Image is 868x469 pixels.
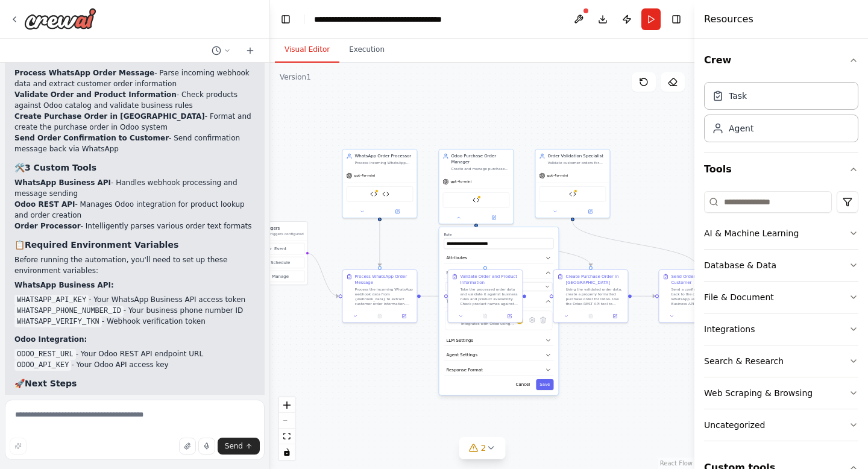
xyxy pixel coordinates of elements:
button: Open in side panel [380,208,415,215]
div: Process WhatsApp Order Message [354,274,413,286]
button: Uncategorized [704,409,858,441]
button: Search & Research [704,345,858,377]
div: Integrates with Odoo using REST API endpoints for searching products, retrieving vendor details, ... [461,321,516,326]
g: Edge from 883747fb-88e2-4b24-8754-3ebf36257bb8 to 5992d95d-d8ad-43d0-b718-03dc48739c59 [421,293,444,299]
button: No output available [578,312,603,319]
button: Schedule [248,257,304,268]
button: Cancel [512,379,534,390]
div: React Flow controls [279,397,295,460]
button: toggle interactivity [279,444,295,460]
p: No triggers configured [263,231,303,236]
div: Send Order Confirmation to Customer [671,274,729,286]
div: Process the incoming WhatsApp webhook data from {webhook_data} to extract customer order informat... [354,287,413,306]
span: Event [274,245,286,251]
div: Process incoming WhatsApp messages from {webhook_data}, extract customer orders, and parse order ... [354,160,413,165]
span: Response Format [446,367,483,373]
span: Send [225,441,243,451]
div: Web Scraping & Browsing [704,387,813,399]
span: gpt-4o-mini [547,173,568,178]
code: WHATSAPP_PHONE_NUMBER_ID [14,306,124,316]
g: Edge from 1bf7b0ad-ada4-4172-a0ef-bed2feda5169 to 883747fb-88e2-4b24-8754-3ebf36257bb8 [377,221,383,266]
li: - Check products against Odoo catalog and validate business rules [14,89,255,111]
strong: Odoo Integration: [14,335,87,344]
img: Odoo REST API [473,197,480,204]
div: AI & Machine Learning [704,227,799,239]
code: ODOO_API_KEY [14,360,71,371]
strong: 3 Custom Tools [25,163,96,172]
button: Event [248,243,304,254]
code: ODOO_REST_URL [14,349,76,360]
li: - Parse incoming webhook data and extract customer order information [14,68,255,89]
button: Visual Editor [275,37,339,63]
button: Manage [248,271,304,282]
li: - Webhook verification token [14,316,255,327]
div: Take the processed order data and validate it against business rules and product availability. Ch... [460,287,518,306]
div: Validate Order and Product Information [460,274,518,286]
div: Using the validated order data, create a properly formatted purchase order for Odoo. Use the Odoo... [565,287,624,306]
span: 2 [481,442,486,454]
strong: WhatsApp Business API: [14,281,114,289]
li: - Your Odoo REST API endpoint URL [14,348,255,359]
h3: 🚀 [14,377,255,389]
li: - Your Odoo API access key [14,359,255,370]
span: Manage [272,273,289,279]
button: Open in side panel [499,312,520,319]
strong: Process WhatsApp Order Message [14,69,154,77]
div: Send a confirmation message back to the customer via WhatsApp using the WhatsApp Business API too... [671,287,729,306]
div: Validate Order and Product InformationTake the processed order data and validate it against busin... [447,269,523,323]
li: - Intelligently parses various order text formats [14,221,255,231]
img: Logo [24,8,96,30]
div: Order Validation SpecialistValidate customer orders for accuracy, completeness, and business rule... [535,149,610,218]
button: Response Format [444,364,553,376]
button: 2 [459,437,506,459]
button: Integrations [704,313,858,345]
button: Delete tool [538,315,549,326]
div: Task [729,90,747,102]
span: gpt-4o-mini [450,179,471,184]
g: Edge from b9ac3763-1143-4f1b-bb7c-2ec408513b48 to 5c4e51eb-1b89-496e-8d7c-57bb8cc8bc14 [570,221,699,266]
div: WhatsApp Order Processor [354,153,413,159]
button: Click to speak your automation idea [198,438,215,455]
strong: Next Steps [25,379,77,388]
div: Send Order Confirmation to CustomerSend a confirmation message back to the customer via WhatsApp ... [658,269,734,323]
button: Open in side panel [573,208,608,215]
div: TriggersNo triggers configuredEventScheduleManage [245,221,307,285]
button: Execution [339,37,394,63]
button: zoom in [279,397,295,413]
button: Model [444,267,553,279]
strong: Required Environment Variables [25,240,178,250]
span: Model [446,269,459,275]
button: Open in side panel [477,214,511,221]
button: No output available [684,312,709,319]
button: Hide left sidebar [277,11,294,28]
button: Open in side panel [605,312,625,319]
code: WHATSAPP_VERIFY_TKN [14,316,102,327]
strong: Create Purchase Order in [GEOGRAPHIC_DATA] [14,112,205,121]
span: Schedule [271,259,290,265]
button: OpenAI - gpt-4o-mini [445,282,552,291]
div: Process WhatsApp Order MessageProcess the incoming WhatsApp webhook data from {webhook_data} to e... [342,269,417,323]
g: Edge from triggers to 883747fb-88e2-4b24-8754-3ebf36257bb8 [307,250,339,299]
button: Attributes [444,253,553,264]
div: Crew [704,77,858,152]
label: Role [444,232,553,237]
img: Order Processor [382,190,389,198]
img: Odoo REST API [449,316,458,324]
li: - Format and create the purchase order in Odoo system [14,111,255,133]
g: Edge from 5ad3dab0-ff50-4fcf-a987-7e1dce3697d2 to 5c4e51eb-1b89-496e-8d7c-57bb8cc8bc14 [632,293,655,299]
span: Agent Settings [446,352,477,358]
button: Tools [704,153,858,186]
button: LLM Settings [444,335,553,346]
button: fit view [279,429,295,444]
span: gpt-4o-mini [354,173,375,178]
button: Upload files [179,438,196,455]
div: Tools [704,186,858,451]
h4: Resources [704,12,753,27]
div: WhatsApp Order ProcessorProcess incoming WhatsApp messages from {webhook_data}, extract customer ... [342,149,417,218]
div: Search & Research [704,355,784,367]
button: Start a new chat [241,43,260,58]
g: Edge from cd098ab2-28cf-490b-a993-168e48b39dd5 to 5ad3dab0-ff50-4fcf-a987-7e1dce3697d2 [473,227,594,266]
button: No output available [367,312,392,319]
li: - Handles webhook processing and message sending [14,177,255,199]
div: Uncategorized [704,419,765,431]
